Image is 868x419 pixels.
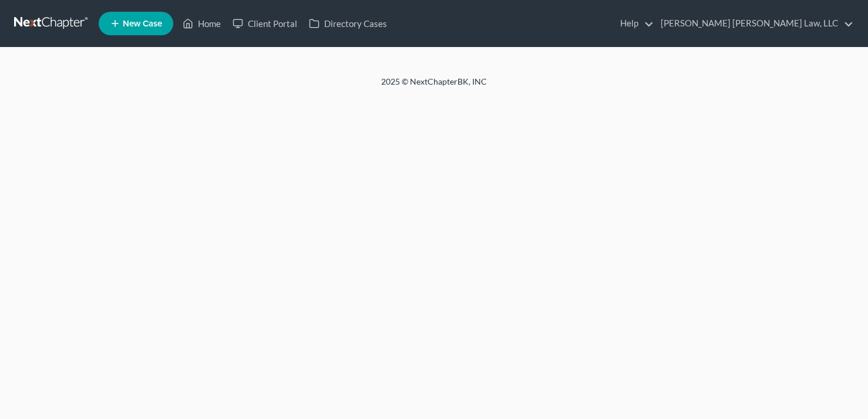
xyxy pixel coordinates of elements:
a: Directory Cases [303,13,393,34]
div: 2025 © NextChapterBK, INC [99,76,769,97]
new-legal-case-button: New Case [99,12,173,35]
a: Home [177,13,227,34]
a: Client Portal [227,13,303,34]
a: [PERSON_NAME] [PERSON_NAME] Law, LLC [655,13,853,34]
a: Help [614,13,654,34]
